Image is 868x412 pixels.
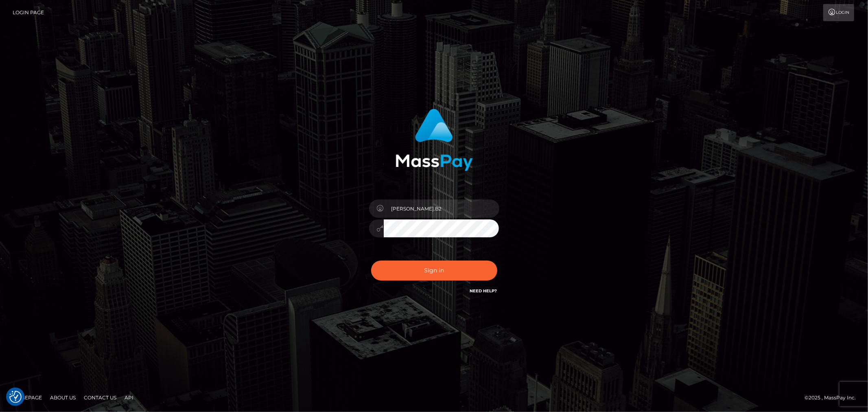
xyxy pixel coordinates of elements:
button: Consent Preferences [9,391,22,403]
a: Login Page [13,4,44,21]
div: © 2025 , MassPay Inc. [805,393,862,402]
a: Homepage [9,391,45,404]
a: About Us [47,391,79,404]
a: Login [823,4,854,21]
a: Contact Us [81,391,120,404]
img: MassPay Login [396,109,473,171]
a: API [121,391,137,404]
button: Sign in [371,261,497,281]
a: Need Help? [470,288,497,294]
img: Revisit consent button [9,391,22,403]
input: Username... [384,199,499,218]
